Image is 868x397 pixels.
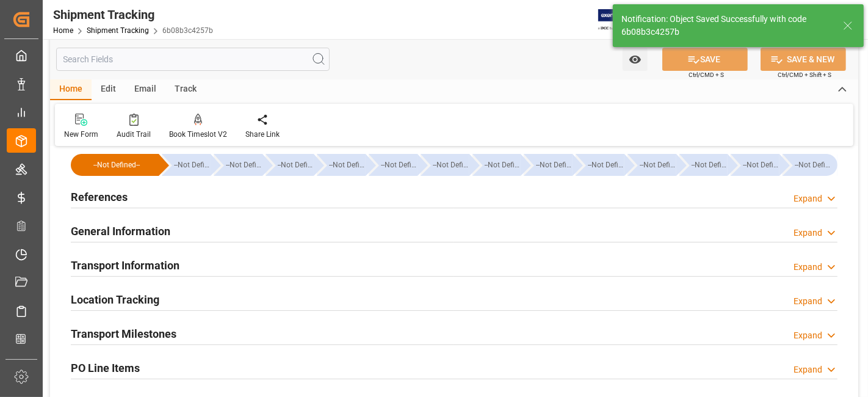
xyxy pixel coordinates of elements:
a: Shipment Tracking [87,26,149,35]
h2: Transport Information [71,257,179,274]
div: Expand [794,363,822,376]
div: --Not Defined-- [692,154,728,176]
div: Home [50,79,92,100]
div: --Not Defined-- [329,154,366,176]
div: --Not Defined-- [576,154,624,176]
div: Audit Trail [117,129,151,140]
div: --Not Defined-- [795,154,831,176]
span: Ctrl/CMD + Shift + S [778,70,831,79]
a: Home [53,26,73,35]
div: Track [165,79,206,100]
h2: References [71,189,128,205]
button: open menu [623,48,648,71]
div: --Not Defined-- [679,154,728,176]
div: --Not Defined-- [783,154,837,176]
div: --Not Defined-- [472,154,521,176]
div: Expand [794,329,822,342]
div: --Not Defined-- [71,154,159,176]
div: --Not Defined-- [731,154,779,176]
div: Expand [794,261,822,274]
h2: Location Tracking [71,291,159,308]
img: Exertis%20JAM%20-%20Email%20Logo.jpg_1722504956.jpg [598,9,640,31]
div: Expand [794,295,822,308]
div: --Not Defined-- [278,154,314,176]
div: Edit [92,79,125,100]
div: --Not Defined-- [627,154,676,176]
div: Shipment Tracking [53,5,213,24]
div: --Not Defined-- [317,154,366,176]
div: --Not Defined-- [226,154,262,176]
h2: PO Line Items [71,360,140,376]
div: Share Link [245,129,280,140]
span: Ctrl/CMD + S [689,70,724,79]
button: SAVE [662,48,748,71]
div: --Not Defined-- [381,154,418,176]
div: --Not Defined-- [266,154,314,176]
button: SAVE & NEW [761,48,846,71]
div: --Not Defined-- [640,154,676,176]
h2: General Information [71,223,170,239]
div: --Not Defined-- [536,154,573,176]
div: Expand [794,192,822,205]
div: --Not Defined-- [588,154,624,176]
div: --Not Defined-- [369,154,418,176]
input: Search Fields [56,48,330,71]
div: --Not Defined-- [743,154,779,176]
div: --Not Defined-- [214,154,262,176]
h2: Transport Milestones [71,326,176,342]
div: Notification: Object Saved Successfully with code 6b08b3c4257b [621,13,831,38]
div: Expand [794,227,822,239]
div: Book Timeslot V2 [169,129,227,140]
div: --Not Defined-- [524,154,573,176]
div: --Not Defined-- [421,154,469,176]
div: --Not Defined-- [485,154,521,176]
div: --Not Defined-- [174,154,211,176]
div: --Not Defined-- [83,154,150,176]
div: New Form [64,129,98,140]
div: --Not Defined-- [433,154,469,176]
div: --Not Defined-- [162,154,211,176]
div: Email [125,79,165,100]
